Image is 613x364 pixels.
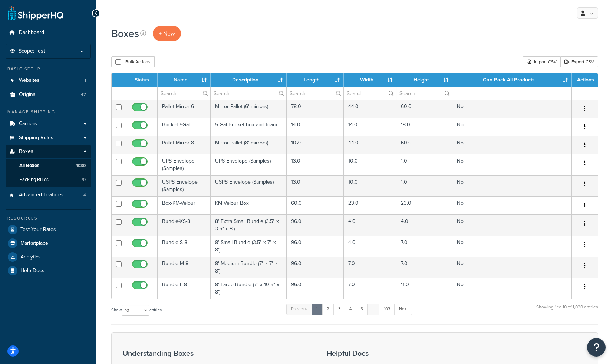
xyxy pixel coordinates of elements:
[6,88,91,101] li: Origins
[396,214,452,236] td: 4.0
[20,254,41,260] span: Analytics
[396,73,452,87] th: Height : activate to sort column ascending
[20,240,48,247] span: Marketplace
[211,175,287,196] td: USPS Envelope (Samples)
[122,305,149,316] select: Showentries
[344,175,396,196] td: 10.0
[6,74,91,87] a: Websites 1
[111,56,155,67] button: Bulk Actions
[6,26,91,40] a: Dashboard
[211,100,287,118] td: Mirror Pallet (6' mirrors)
[344,278,396,299] td: 7.0
[85,77,86,84] span: 1
[158,236,211,257] td: Bundle-S-8
[19,177,49,183] span: Packing Rules
[379,304,395,315] a: 103
[81,177,86,183] span: 70
[6,117,91,131] li: Carriers
[367,304,380,315] a: …
[356,304,368,315] a: 5
[287,118,344,136] td: 14.0
[6,159,91,173] a: All Boxes 1030
[287,175,344,196] td: 13.0
[158,278,211,299] td: Bundle-L-8
[572,73,598,87] th: Actions
[81,91,86,98] span: 42
[211,214,287,236] td: 8' Extra Small Bundle (3.5" x 3.5" x 8')
[111,305,162,316] label: Show entries
[6,173,91,187] li: Packing Rules
[211,154,287,175] td: UPS Envelope (Samples)
[286,304,312,315] a: Previous
[396,196,452,214] td: 23.0
[211,118,287,136] td: 5-Gal Bucket box and foam
[394,304,412,315] a: Next
[6,215,91,221] div: Resources
[287,100,344,118] td: 78.0
[452,196,572,214] td: No
[452,136,572,154] td: No
[396,154,452,175] td: 1.0
[287,257,344,278] td: 96.0
[287,278,344,299] td: 96.0
[396,236,452,257] td: 7.0
[19,163,39,169] span: All Boxes
[523,56,560,67] div: Import CSV
[6,188,91,202] a: Advanced Features 4
[6,145,91,158] a: Boxes
[159,29,175,38] span: + New
[396,118,452,136] td: 18.0
[344,257,396,278] td: 7.0
[76,163,86,169] span: 1030
[19,30,44,36] span: Dashboard
[344,214,396,236] td: 4.0
[211,87,286,100] input: Search
[158,196,211,214] td: Box-KM-Velour
[344,154,396,175] td: 10.0
[158,100,211,118] td: Pallet-Mirror-6
[452,175,572,196] td: No
[158,136,211,154] td: Pallet-Mirror-8
[396,100,452,118] td: 60.0
[158,257,211,278] td: Bundle-M-8
[396,257,452,278] td: 7.0
[6,173,91,187] a: Packing Rules 70
[344,236,396,257] td: 4.0
[153,26,181,41] a: + New
[452,278,572,299] td: No
[111,26,139,41] h1: Boxes
[20,227,56,233] span: Test Your Rates
[126,73,158,87] th: Status
[345,304,356,315] a: 4
[19,121,37,127] span: Carriers
[287,236,344,257] td: 96.0
[19,192,64,198] span: Advanced Features
[6,159,91,173] li: All Boxes
[287,196,344,214] td: 60.0
[536,303,598,319] div: Showing 1 to 10 of 1,030 entries
[19,135,53,141] span: Shipping Rules
[287,136,344,154] td: 102.0
[6,250,91,264] li: Analytics
[158,175,211,196] td: USPS Envelope (Samples)
[344,100,396,118] td: 44.0
[8,6,63,20] a: ShipperHQ Home
[6,131,91,145] a: Shipping Rules
[287,87,343,100] input: Search
[396,175,452,196] td: 1.0
[6,145,91,187] li: Boxes
[344,87,396,100] input: Search
[6,264,91,277] li: Help Docs
[396,87,452,100] input: Search
[158,214,211,236] td: Bundle-XS-8
[19,77,40,84] span: Websites
[158,87,210,100] input: Search
[6,237,91,250] a: Marketplace
[6,88,91,101] a: Origins 42
[396,136,452,154] td: 60.0
[6,188,91,202] li: Advanced Features
[287,154,344,175] td: 13.0
[322,304,334,315] a: 2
